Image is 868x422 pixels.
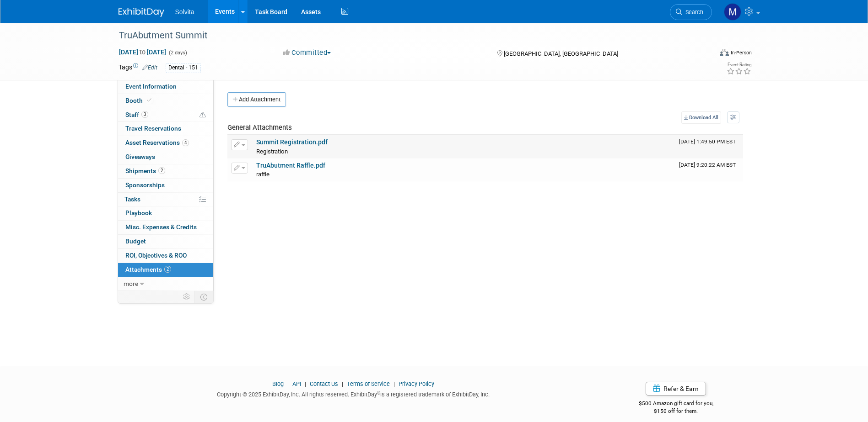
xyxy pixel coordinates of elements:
[125,97,153,104] span: Booth
[125,139,189,146] span: Asset Reservations
[118,150,213,164] a: Giveaways
[292,380,301,387] a: API
[116,27,698,44] div: TruAbutment Summit
[675,135,743,158] td: Upload Timestamp
[504,50,618,57] span: [GEOGRAPHIC_DATA], [GEOGRAPHIC_DATA]
[646,382,706,396] a: Refer & Earn
[179,291,195,303] td: Personalize Event Tab Strip
[602,407,750,415] div: $150 off for them.
[118,108,213,122] a: Staff3
[138,48,147,56] span: to
[147,98,151,103] i: Booth reservation complete
[118,122,213,136] a: Travel Reservations
[256,148,288,155] span: Registration
[399,380,434,387] a: Privacy Policy
[670,4,712,20] a: Search
[194,291,213,303] td: Toggle Event Tabs
[125,125,181,132] span: Travel Reservations
[727,63,751,67] div: Event Rating
[125,209,152,216] span: Playbook
[256,138,328,146] a: Summit Registration.pdf
[124,195,140,203] span: Tasks
[125,153,155,160] span: Giveaways
[391,380,397,387] span: |
[164,266,171,273] span: 2
[199,111,206,119] span: Potential Scheduling Conflict -- at least one attendee is tagged in another overlapping event.
[124,280,138,287] span: more
[302,380,308,387] span: |
[125,223,197,231] span: Misc. Expenses & Credits
[119,388,589,399] div: Copyright © 2025 ExhibitDay, Inc. All rights reserved. ExhibitDay is a registered trademark of Ex...
[118,206,213,220] a: Playbook
[285,380,291,387] span: |
[272,380,284,387] a: Blog
[118,249,213,263] a: ROI, Objectives & ROO
[125,83,177,90] span: Event Information
[118,193,213,206] a: Tasks
[118,235,213,248] a: Budget
[182,139,189,146] span: 4
[602,394,750,415] div: $500 Amazon gift card for you,
[125,252,187,259] span: ROI, Objectives & ROO
[347,380,390,387] a: Terms of Service
[125,167,165,174] span: Shipments
[227,92,286,107] button: Add Attachment
[166,63,201,73] div: Dental - 151
[681,111,721,124] a: Download All
[118,277,213,291] a: more
[118,136,213,150] a: Asset Reservations4
[125,181,165,189] span: Sponsorships
[227,123,292,132] span: General Attachments
[119,48,167,56] span: [DATE] [DATE]
[256,162,325,169] a: TruAbutment Raffle.pdf
[118,179,213,192] a: Sponsorships
[658,47,752,61] div: Event Format
[730,49,752,56] div: In-Person
[720,49,729,56] img: Format-Inperson.png
[141,111,148,118] span: 3
[175,8,194,16] span: Solvita
[119,8,164,17] img: ExhibitDay
[118,263,213,277] a: Attachments2
[168,50,187,56] span: (2 days)
[679,162,736,168] span: Upload Timestamp
[256,171,270,178] span: raffle
[724,3,741,21] img: Matthew Burns
[125,266,171,273] span: Attachments
[679,138,736,145] span: Upload Timestamp
[142,64,157,71] a: Edit
[118,80,213,94] a: Event Information
[280,48,334,58] button: Committed
[158,167,165,174] span: 2
[119,63,157,73] td: Tags
[340,380,345,387] span: |
[125,111,148,118] span: Staff
[310,380,338,387] a: Contact Us
[675,158,743,181] td: Upload Timestamp
[118,221,213,234] a: Misc. Expenses & Credits
[682,9,703,16] span: Search
[118,94,213,108] a: Booth
[118,164,213,178] a: Shipments2
[377,390,380,396] sup: ®
[125,237,146,245] span: Budget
